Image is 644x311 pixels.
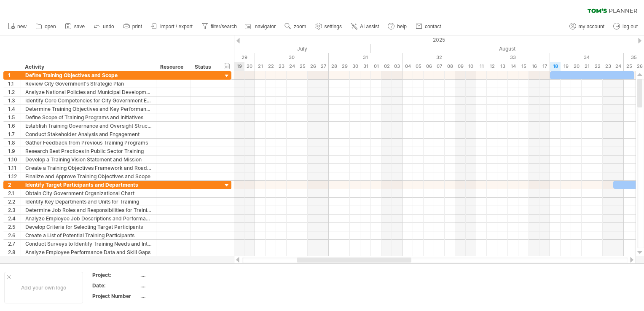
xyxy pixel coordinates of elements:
span: save [74,24,85,29]
span: import / export [160,24,193,29]
a: navigator [244,21,278,32]
div: Status [195,63,213,71]
div: Saturday, 23 August 2025 [603,62,613,71]
span: open [45,24,56,29]
div: Identify Target Participants and Departments [25,181,152,189]
div: Identify Key Departments and Units for Training [25,198,152,206]
div: Sunday, 17 August 2025 [539,62,550,71]
span: AI assist [360,24,379,29]
div: 1.10 [8,155,21,164]
div: Wednesday, 13 August 2025 [497,62,508,71]
div: Project: [92,271,139,279]
div: Tuesday, 5 August 2025 [413,62,424,71]
div: Develop Criteria for Selecting Target Participants [25,223,152,231]
div: 30 [255,53,329,62]
span: new [17,24,27,29]
div: 32 [402,53,476,62]
div: Wednesday, 30 July 2025 [350,62,360,71]
a: zoom [282,21,309,32]
div: 1.11 [8,164,21,172]
span: print [132,24,142,29]
div: Determine Job Roles and Responsibilities for Training [25,206,152,214]
div: 2.3 [8,206,21,214]
div: 1.12 [8,172,21,180]
div: Thursday, 21 August 2025 [582,62,592,71]
div: Conduct Stakeholder Analysis and Engagement [25,130,152,138]
div: Review City Government's Strategic Plan [25,80,152,88]
span: help [397,24,407,29]
span: settings [325,24,342,29]
div: Identify Core Competencies for City Government Employees [25,97,152,105]
a: contact [413,21,444,32]
div: Saturday, 9 August 2025 [455,62,466,71]
a: settings [313,21,344,32]
div: 2 [8,181,21,189]
span: undo [103,24,114,29]
a: open [33,21,59,32]
div: .... [140,271,211,279]
div: Sunday, 20 July 2025 [244,62,255,71]
div: Date: [92,282,139,289]
a: my account [567,21,607,32]
div: .... [140,282,211,289]
div: Analyze National Policies and Municipal Development Vision [25,88,152,96]
a: undo [91,21,117,32]
span: log out [623,24,638,29]
div: 2.4 [8,214,21,223]
div: Research Best Practices in Public Sector Training [25,147,152,155]
div: Activity [25,63,151,71]
div: Friday, 15 August 2025 [518,62,529,71]
div: Project Number [92,292,139,300]
div: 1 [8,71,21,79]
div: 2.5 [8,223,21,231]
div: Monday, 4 August 2025 [402,62,413,71]
div: Saturday, 19 July 2025 [234,62,244,71]
div: Create a List of Potential Training Participants [25,231,152,239]
div: Friday, 25 July 2025 [297,62,308,71]
a: AI assist [349,21,381,32]
div: Resource [160,63,186,71]
div: Develop a Training Vision Statement and Mission [25,155,152,164]
span: navigator [255,24,276,29]
div: Define Scope of Training Programs and Initiatives [25,113,152,121]
div: 34 [550,53,624,62]
div: Saturday, 26 July 2025 [308,62,318,71]
div: Monday, 25 August 2025 [624,62,634,71]
span: contact [425,24,441,29]
div: Friday, 22 August 2025 [592,62,603,71]
a: import / export [149,21,195,32]
div: 2.8 [8,248,21,256]
div: Thursday, 31 July 2025 [360,62,371,71]
div: Saturday, 16 August 2025 [529,62,539,71]
div: Thursday, 24 July 2025 [287,62,297,71]
a: filter/search [199,21,239,32]
div: Tuesday, 29 July 2025 [339,62,350,71]
div: Tuesday, 19 August 2025 [561,62,571,71]
div: Sunday, 24 August 2025 [613,62,624,71]
div: Define Training Objectives and Scope [25,71,152,79]
a: print [121,21,145,32]
div: Friday, 8 August 2025 [445,62,455,71]
div: Add your own logo [4,272,83,303]
div: Sunday, 10 August 2025 [466,62,476,71]
div: 1.4 [8,105,21,113]
div: 1.2 [8,88,21,96]
a: new [6,21,29,32]
div: Friday, 1 August 2025 [371,62,381,71]
div: 2.6 [8,231,21,239]
div: Establish Training Governance and Oversight Structure [25,122,152,130]
div: Sunday, 27 July 2025 [318,62,329,71]
a: help [386,21,409,32]
div: 1.6 [8,122,21,130]
div: Thursday, 14 August 2025 [508,62,518,71]
div: Thursday, 7 August 2025 [434,62,445,71]
div: Monday, 28 July 2025 [329,62,339,71]
div: Tuesday, 22 July 2025 [266,62,276,71]
div: 1.9 [8,147,21,155]
div: Tuesday, 12 August 2025 [487,62,497,71]
div: Create a Training Objectives Framework and Roadmap [25,164,152,172]
span: zoom [294,24,306,29]
div: 1.5 [8,113,21,121]
div: Analyze Employee Job Descriptions and Performance Goals [25,214,152,223]
div: Wednesday, 20 August 2025 [571,62,582,71]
